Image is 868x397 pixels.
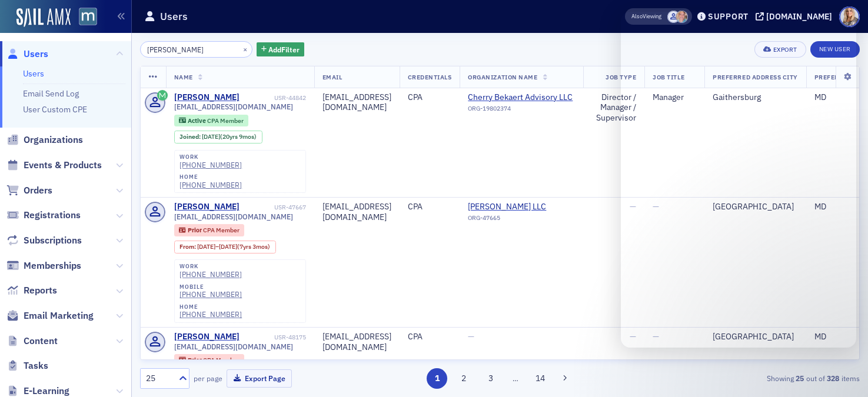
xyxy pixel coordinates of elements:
a: Users [23,68,44,79]
span: Email Marketing [24,309,94,322]
a: Email Marketing [6,309,94,322]
span: Job Type [606,73,636,81]
a: Cherry Bekaert Advisory LLC [468,92,575,103]
div: CPA [408,332,452,342]
span: Organization Name [468,73,537,81]
label: per page [194,373,222,383]
button: 2 [454,368,474,389]
a: Registrations [6,209,81,222]
a: [PERSON_NAME] [174,202,240,212]
span: Prior [188,226,203,234]
iframe: Intercom live chat [621,12,856,348]
img: SailAMX [79,8,97,26]
span: Reports [24,284,57,297]
span: Pesante Norris LLC [468,202,575,212]
span: Dee Sullivan [676,11,688,23]
a: Prior CPA Member [179,356,239,364]
div: USR-47667 [241,203,306,211]
button: Export Page [227,369,292,388]
div: home [179,303,242,311]
button: AddFilter [257,42,305,57]
div: ORG-47665 [468,214,575,226]
div: Prior: Prior: CPA Member [174,354,245,366]
span: Events & Products [24,159,102,172]
h1: Users [160,9,188,24]
a: Content [6,335,58,348]
span: Users [24,48,48,61]
span: Content [24,335,58,348]
button: 14 [530,368,550,389]
a: View Homepage [71,8,97,28]
div: [EMAIL_ADDRESS][DOMAIN_NAME] [322,202,391,222]
div: From: 2015-12-07 00:00:00 [174,241,276,253]
span: [DATE] [202,132,220,141]
span: Registrations [24,209,81,222]
a: User Custom CPE [23,104,87,115]
div: Support [708,11,749,22]
div: 25 [146,372,172,385]
div: work [179,263,242,270]
button: 3 [480,368,501,389]
span: Profile [839,6,860,27]
span: … [507,373,524,383]
span: Email [322,73,342,81]
button: × [240,44,251,54]
div: [EMAIL_ADDRESS][DOMAIN_NAME] [322,92,391,113]
div: home [179,174,242,181]
span: Joined : [179,133,202,141]
span: Add Filter [268,44,300,55]
a: Prior CPA Member [179,226,239,234]
a: [PHONE_NUMBER] [179,290,242,299]
a: [PHONE_NUMBER] [179,310,242,319]
div: Director / Manager / Supervisor [591,92,636,124]
a: [PERSON_NAME] LLC [468,202,575,212]
div: Active: Active: CPA Member [174,115,249,126]
div: ORG-19802374 [468,105,575,116]
span: [DATE] [197,242,215,251]
a: Subscriptions [6,234,82,247]
span: [EMAIL_ADDRESS][DOMAIN_NAME] [174,212,293,221]
div: USR-44842 [241,94,306,102]
div: mobile [179,283,242,291]
div: Prior: Prior: CPA Member [174,224,245,236]
span: Subscriptions [24,234,82,247]
span: Tasks [24,359,48,372]
span: Credentials [408,73,452,81]
img: SailAMX [16,8,71,27]
div: – (7yrs 3mos) [197,243,270,251]
div: CPA [408,202,452,212]
a: [PHONE_NUMBER] [179,181,242,189]
span: Orders [24,184,52,197]
span: Memberships [24,259,81,272]
span: CPA Member [203,226,240,234]
a: Email Send Log [23,88,79,99]
a: Tasks [6,359,48,372]
span: [DATE] [219,242,237,251]
div: [PERSON_NAME] [174,332,240,342]
strong: 328 [825,373,842,383]
div: work [179,154,242,161]
a: Users [6,48,48,61]
div: (20yrs 9mos) [202,133,257,141]
iframe: Intercom live chat [828,357,856,385]
span: From : [179,243,197,251]
a: Active CPA Member [179,116,243,124]
button: 1 [427,368,447,389]
a: [PHONE_NUMBER] [179,270,242,279]
span: Prior [188,356,203,364]
span: CPA Member [207,116,244,125]
a: Organizations [6,134,83,146]
a: [PHONE_NUMBER] [179,161,242,169]
span: [EMAIL_ADDRESS][DOMAIN_NAME] [174,342,293,351]
span: Active [188,116,207,125]
div: CPA [408,92,452,103]
span: Name [174,73,193,81]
